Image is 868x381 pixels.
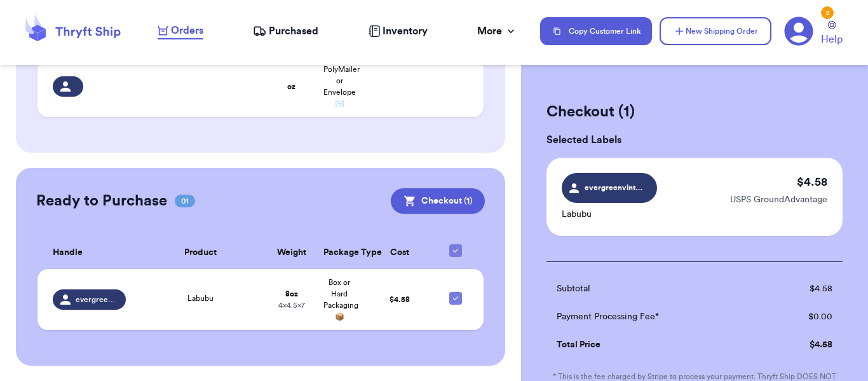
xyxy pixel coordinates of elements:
span: Purchased [269,24,318,39]
td: $ 4.58 [764,331,843,359]
th: Weight [268,237,316,269]
span: Handle [53,246,83,260]
span: Help [821,32,843,47]
th: Cost [363,237,435,269]
p: USPS GroundAdvantage [730,193,827,206]
p: Labubu [562,208,657,221]
strong: 8 oz [285,290,298,298]
h2: Checkout ( 1 ) [546,102,843,122]
a: Inventory [369,24,428,39]
a: 2 [784,17,813,46]
span: $ 4.58 [390,296,410,303]
button: New Shipping Order [660,17,771,45]
a: Purchased [253,24,318,39]
span: evergreenvintagefashion [76,294,118,305]
span: 4 x 4.5 x 7 [278,301,305,309]
p: $ 4.58 [797,173,827,191]
td: Total Price [546,331,764,359]
span: Labubu [187,294,214,302]
span: PolyMailer or Envelope ✉️ [323,66,360,107]
button: Checkout (1) [391,188,485,214]
th: Product [133,237,268,269]
span: Inventory [383,24,428,39]
span: Box or Hard Packaging 📦 [323,279,358,321]
span: Orders [171,23,203,38]
h3: Selected Labels [546,132,843,148]
span: evergreenvintagefashion [585,182,645,193]
div: 2 [821,6,834,19]
td: $ 0.00 [764,303,843,331]
td: Subtotal [546,275,764,303]
td: Payment Processing Fee* [546,303,764,331]
th: Package Type [316,237,364,269]
strong: oz [287,83,295,90]
a: Orders [158,23,203,39]
a: Help [821,21,843,47]
span: 01 [175,195,195,207]
button: Copy Customer Link [540,17,652,45]
h2: Ready to Purchase [36,191,167,211]
td: $ 4.58 [764,275,843,303]
div: More [477,24,517,39]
